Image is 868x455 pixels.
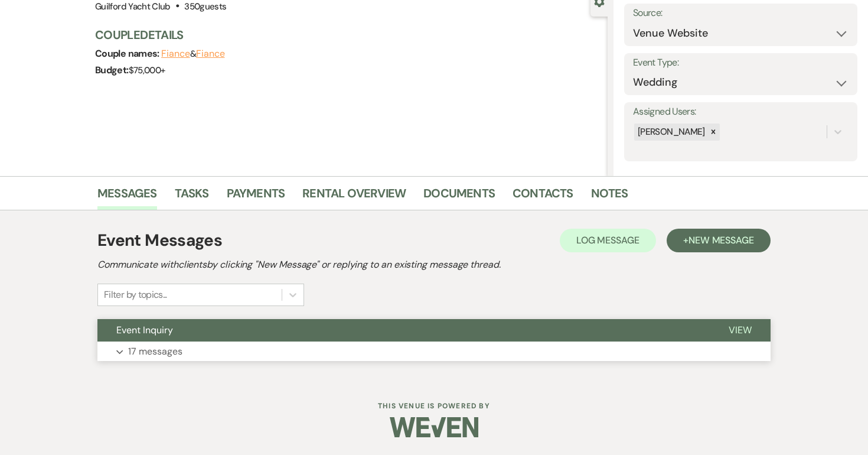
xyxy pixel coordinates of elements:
div: [PERSON_NAME] [634,123,707,141]
button: 17 messages [97,342,771,362]
span: 350 guests [184,1,226,12]
button: Fiance [196,49,225,58]
button: View [710,319,771,342]
h2: Communicate with clients by clicking "New Message" or replying to an existing message thread. [97,258,771,272]
label: Source: [633,5,849,22]
span: View [729,324,752,336]
span: New Message [688,234,754,246]
span: Couple names: [95,47,161,60]
div: Filter by topics... [104,288,167,302]
label: Event Type: [633,54,849,71]
a: Notes [591,184,628,210]
span: Budget: [95,64,129,76]
span: Log Message [576,234,639,246]
span: $75,000+ [129,64,165,76]
a: Payments [227,184,285,210]
a: Documents [423,184,495,210]
button: Log Message [560,229,656,252]
span: Guilford Yacht Club [95,1,171,12]
h3: Couple Details [95,27,596,43]
button: Fiance [161,49,190,58]
button: Event Inquiry [97,319,710,342]
label: Assigned Users: [633,103,849,121]
a: Messages [97,184,157,210]
span: & [161,48,224,60]
img: Weven Logo [390,407,478,448]
a: Tasks [175,184,209,210]
a: Rental Overview [302,184,406,210]
h1: Event Messages [97,228,222,253]
span: Event Inquiry [116,324,173,336]
a: Contacts [513,184,573,210]
button: +New Message [667,229,771,252]
p: 17 messages [128,344,182,359]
